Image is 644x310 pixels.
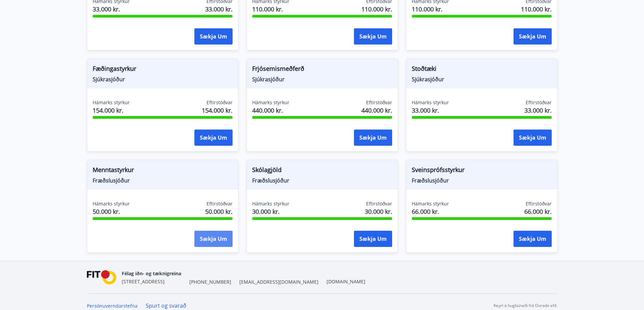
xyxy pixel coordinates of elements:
[412,177,552,184] span: Fræðslusjóður
[239,279,318,285] span: [EMAIL_ADDRESS][DOMAIN_NAME]
[361,106,392,115] span: 440.000 kr.
[93,177,233,184] span: Fræðslusjóður
[412,99,449,106] span: Hámarks styrkur
[252,200,289,207] span: Hámarks styrkur
[252,99,289,106] span: Hámarks styrkur
[252,64,392,76] span: Frjósemismeðferð
[207,99,233,106] span: Eftirstöðvar
[252,165,392,177] span: Skólagjöld
[366,200,392,207] span: Eftirstöðvar
[194,28,233,45] button: Sækja um
[412,106,449,115] span: 33.000 kr.
[93,207,130,216] span: 50.000 kr.
[93,99,130,106] span: Hámarks styrkur
[361,5,392,13] span: 110.000 kr.
[494,303,557,309] p: Keyrt á hugbúnaði frá Dorado ehf.
[412,5,449,13] span: 110.000 kr.
[526,99,552,106] span: Eftirstöðvar
[252,5,289,13] span: 110.000 kr.
[412,64,552,76] span: Stoðtæki
[412,76,552,83] span: Sjúkrasjóður
[252,76,392,83] span: Sjúkrasjóður
[207,200,233,207] span: Eftirstöðvar
[205,207,233,216] span: 50.000 kr.
[521,5,552,13] span: 110.000 kr.
[122,278,165,285] span: [STREET_ADDRESS]
[93,76,233,83] span: Sjúkrasjóður
[93,106,130,115] span: 154.000 kr.
[93,64,233,76] span: Fæðingastyrkur
[194,231,233,247] button: Sækja um
[514,130,552,146] button: Sækja um
[365,207,392,216] span: 30.000 kr.
[252,106,289,115] span: 440.000 kr.
[122,270,181,277] span: Félag iðn- og tæknigreina
[93,165,233,177] span: Menntastyrkur
[412,207,449,216] span: 66.000 kr.
[205,5,233,13] span: 33.000 kr.
[524,207,552,216] span: 66.000 kr.
[526,200,552,207] span: Eftirstöðvar
[202,106,233,115] span: 154.000 kr.
[514,28,552,45] button: Sækja um
[93,200,130,207] span: Hámarks styrkur
[87,303,138,309] a: Persónuverndarstefna
[252,177,392,184] span: Fræðslusjóður
[189,279,231,285] span: [PHONE_NUMBER]
[252,207,289,216] span: 30.000 kr.
[93,5,130,13] span: 33.000 kr.
[146,302,186,309] a: Spurt og svarað
[524,106,552,115] span: 33.000 kr.
[412,165,552,177] span: Sveinsprófsstyrkur
[354,130,392,146] button: Sækja um
[87,270,117,285] img: FPQVkF9lTnNbbaRSFyT17YYeljoOGk5m51IhT0bO.png
[354,231,392,247] button: Sækja um
[514,231,552,247] button: Sækja um
[412,200,449,207] span: Hámarks styrkur
[354,28,392,45] button: Sækja um
[366,99,392,106] span: Eftirstöðvar
[194,130,233,146] button: Sækja um
[327,278,365,285] a: [DOMAIN_NAME]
